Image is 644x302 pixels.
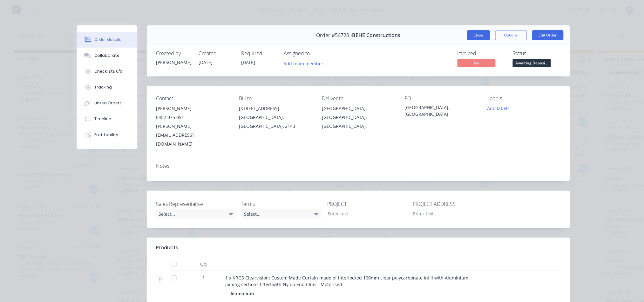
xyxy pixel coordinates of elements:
div: Products [156,244,179,252]
span: 1 [203,274,205,281]
label: Sales Representative [156,200,236,208]
div: Bill to [239,95,312,102]
button: Order details [77,32,137,48]
div: [PERSON_NAME]0452 075 051[PERSON_NAME][EMAIL_ADDRESS][DOMAIN_NAME] [156,104,229,148]
button: Profitability [77,127,137,143]
button: Edit Order [532,30,564,40]
div: Timeline [94,116,111,122]
span: 1 x KRGS Clearvision: Custom Made Curtain made of interlocked 100mm clear polycarbonate infill wi... [226,275,470,287]
div: [GEOGRAPHIC_DATA],[GEOGRAPHIC_DATA], [GEOGRAPHIC_DATA], [322,104,395,131]
button: Timeline [77,111,137,127]
div: Created [199,50,234,56]
div: [STREET_ADDRESS] [239,104,312,113]
button: Close [467,30,490,40]
div: Tracking [94,84,112,90]
label: PROJECT [327,200,407,208]
button: Tracking [77,79,137,95]
div: Checklists 0/0 [94,69,122,74]
div: [PERSON_NAME][EMAIL_ADDRESS][DOMAIN_NAME] [156,122,229,148]
div: Profitability [94,132,118,138]
div: Order details [94,37,121,43]
span: BEHE Constructions [352,32,400,38]
div: [GEOGRAPHIC_DATA], [GEOGRAPHIC_DATA], [322,113,395,131]
button: Options [495,30,527,40]
div: Qty [185,258,223,271]
div: Required [241,50,276,56]
div: Deliver to [322,95,395,102]
span: No [458,59,496,67]
div: PO [405,95,478,102]
button: Add team member [284,59,327,68]
div: Labels [488,95,560,102]
div: Created by [156,50,191,56]
label: Terms [242,200,321,208]
div: Status [513,50,560,56]
div: Invoiced [458,50,505,56]
div: [GEOGRAPHIC_DATA], [GEOGRAPHIC_DATA], 2143 [239,113,312,131]
button: Collaborate [77,48,137,63]
button: Checklists 0/0 [77,63,137,79]
button: Add team member [280,59,327,68]
span: Awaiting Deposi... [513,59,551,67]
div: [PERSON_NAME] [156,59,191,66]
div: Assigned to [284,50,348,56]
span: Order #54720 - [316,32,352,38]
div: 0452 075 051 [156,113,229,122]
span: [DATE] [199,59,213,65]
div: Notes [156,163,560,169]
div: [PERSON_NAME] [156,104,229,113]
div: Select... [156,209,236,219]
div: [STREET_ADDRESS][GEOGRAPHIC_DATA], [GEOGRAPHIC_DATA], 2143 [239,104,312,131]
button: Add labels [484,104,513,113]
div: Select... [242,209,321,219]
div: Contact [156,95,229,102]
button: Awaiting Deposi... [513,59,551,69]
button: Linked Orders [77,95,137,111]
span: [DATE] [241,59,255,65]
label: PROJECT ADDRESS [413,200,492,208]
div: [GEOGRAPHIC_DATA], [322,104,395,113]
div: Aluminium [231,289,257,298]
div: [GEOGRAPHIC_DATA], [GEOGRAPHIC_DATA] [405,104,478,117]
div: Collaborate [94,53,119,58]
div: Linked Orders [94,100,122,106]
